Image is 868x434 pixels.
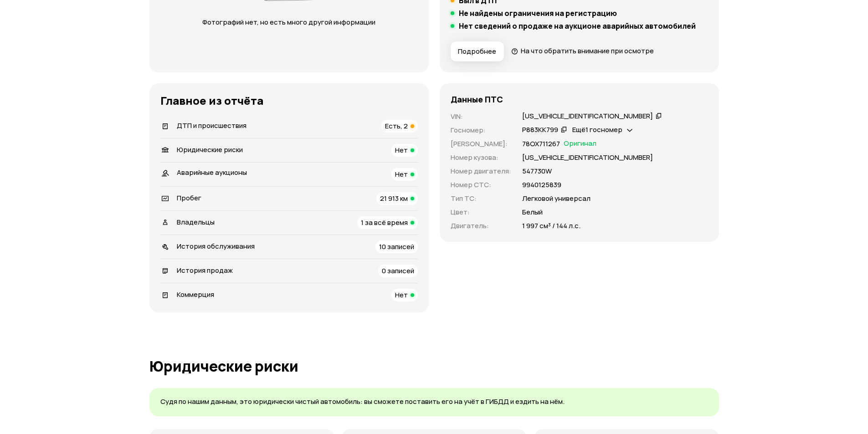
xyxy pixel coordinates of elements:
[177,266,233,275] span: История продаж
[177,121,247,130] span: ДТП и происшествия
[522,166,552,176] p: 547730W
[459,9,617,18] h5: Не найдены ограничения на регистрацию
[194,17,385,27] p: Фотографий нет, но есть много другой информации
[361,218,408,227] span: 1 за всё время
[564,139,596,149] span: Оригинал
[160,397,708,407] p: Судя по нашим данным, это юридически чистый автомобиль: вы сможете поставить его на учёт в ГИБДД ...
[522,139,560,149] p: 78ОХ711267
[160,94,418,107] h3: Главное из отчёта
[458,47,496,56] span: Подробнее
[177,290,214,299] span: Коммерция
[522,180,561,190] p: 9940125839
[177,241,255,251] span: История обслуживания
[451,221,511,231] p: Двигатель :
[177,145,243,154] span: Юридические риски
[385,121,408,131] span: Есть, 2
[451,166,511,176] p: Номер двигателя :
[382,266,414,276] span: 0 записей
[522,153,653,163] p: [US_VEHICLE_IDENTIFICATION_NUMBER]
[149,358,719,374] h1: Юридические риски
[522,112,653,121] div: [US_VEHICLE_IDENTIFICATION_NUMBER]
[572,125,622,134] span: Ещё 1 госномер
[511,46,654,56] a: На что обратить внимание при осмотре
[177,168,247,177] span: Аварийные аукционы
[395,145,408,155] span: Нет
[451,112,511,122] p: VIN :
[451,180,511,190] p: Номер СТС :
[451,139,511,149] p: [PERSON_NAME] :
[451,94,503,104] h4: Данные ПТС
[522,194,591,204] p: Легковой универсал
[521,46,654,56] span: На что обратить внимание при осмотре
[459,21,696,31] h5: Нет сведений о продаже на аукционе аварийных автомобилей
[177,193,201,203] span: Пробег
[451,125,511,135] p: Госномер :
[379,242,414,251] span: 10 записей
[522,221,580,231] p: 1 997 см³ / 144 л.с.
[177,217,215,227] span: Владельцы
[451,41,504,61] button: Подробнее
[395,290,408,300] span: Нет
[522,125,558,135] div: Р883КК799
[522,207,543,217] p: Белый
[380,194,408,203] span: 21 913 км
[451,194,511,204] p: Тип ТС :
[395,169,408,179] span: Нет
[451,153,511,163] p: Номер кузова :
[451,207,511,217] p: Цвет :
